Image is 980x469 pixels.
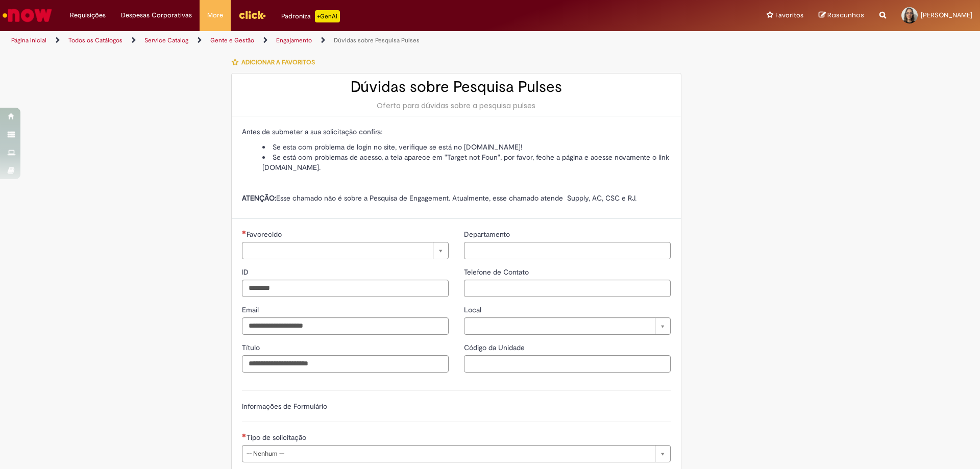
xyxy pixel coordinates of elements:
span: Necessários [242,230,247,234]
input: Código da Unidade [464,355,671,373]
p: Antes de submeter a sua solicitação confira: [242,127,671,137]
span: -- Nenhum -- [247,446,650,462]
span: Necessários [242,433,247,437]
img: click_logo_yellow_360x200.png [238,7,266,22]
a: Página inicial [11,36,46,44]
span: Tipo de solicitação [247,433,308,442]
span: [PERSON_NAME] [921,11,972,19]
span: Despesas Corporativas [121,10,192,20]
span: Local [464,305,483,314]
input: Título [242,355,449,373]
label: Informações de Formulário [242,402,327,411]
h2: Dúvidas sobre Pesquisa Pulses [242,79,671,95]
ul: Trilhas de página [8,31,646,50]
p: +GenAi [315,10,340,22]
span: Título [242,343,262,352]
span: Telefone de Contato [464,267,531,277]
span: More [207,10,223,20]
span: ID [242,267,251,277]
a: Engajamento [276,36,312,44]
input: Email [242,317,449,335]
span: Código da Unidade [464,343,527,352]
a: Service Catalog [144,36,188,44]
a: Gente e Gestão [210,36,254,44]
a: Dúvidas sobre Pesquisa Pulses [334,36,420,44]
img: ServiceNow [1,5,54,26]
li: Se esta com problema de login no site, verifique se está no [DOMAIN_NAME]! [262,142,671,152]
p: Esse chamado não é sobre a Pesquisa de Engagement. Atualmente, esse chamado atende Supply, AC, CS... [242,193,671,203]
button: Adicionar a Favoritos [231,52,321,73]
span: Adicionar a Favoritos [241,58,315,66]
a: Limpar campo Favorecido [242,242,449,259]
input: Telefone de Contato [464,280,671,297]
span: Requisições [70,10,106,20]
strong: ATENÇÃO: [242,193,276,203]
div: Padroniza [281,10,340,22]
span: Email [242,305,261,314]
span: Rascunhos [827,10,864,20]
span: Favoritos [775,10,803,20]
span: Departamento [464,230,512,239]
div: Oferta para dúvidas sobre a pesquisa pulses [242,101,671,111]
a: Rascunhos [819,11,864,20]
span: Necessários - Favorecido [247,230,284,239]
input: Departamento [464,242,671,259]
a: Todos os Catálogos [68,36,122,44]
input: ID [242,280,449,297]
a: Limpar campo Local [464,317,671,335]
li: Se está com problemas de acesso, a tela aparece em "Target not Foun", por favor, feche a página e... [262,152,671,172]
